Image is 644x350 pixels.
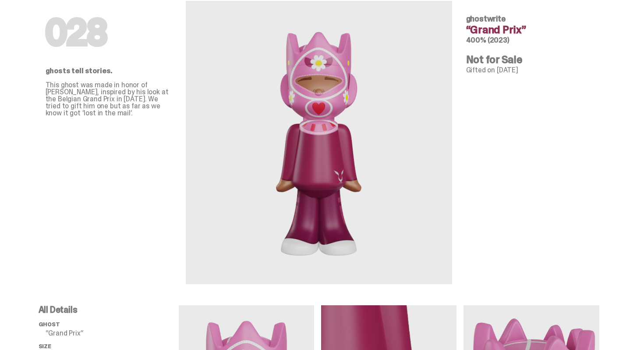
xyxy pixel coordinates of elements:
span: ghostwrite [466,14,506,24]
span: ghost [39,321,60,328]
p: This ghost was made in honor of [PERSON_NAME], inspired by his look at the Belgian Grand Prix in ... [46,82,172,117]
p: ghosts tell stories. [46,68,172,75]
span: Size [39,343,51,350]
p: All Details [39,305,179,314]
img: ghostwrite&ldquo;Grand Prix&rdquo; [267,22,371,263]
span: 400% (2023) [466,36,510,45]
h4: Not for Sale [466,54,592,65]
h1: 028 [46,15,172,50]
p: “Grand Prix” [46,330,179,337]
h4: “Grand Prix” [466,25,592,35]
p: Gifted on [DATE] [466,67,592,74]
